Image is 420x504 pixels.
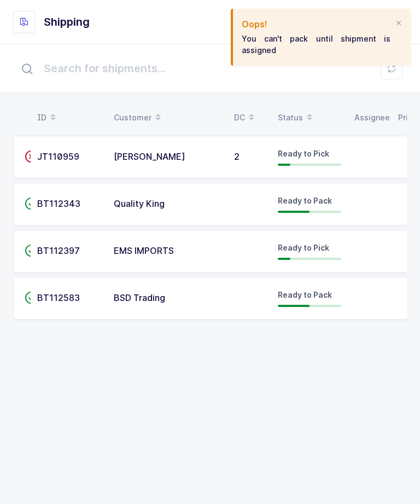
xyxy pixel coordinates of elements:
[354,108,385,127] div: Assignee
[37,292,80,303] span: BT112583
[25,151,38,162] span: 
[234,108,265,127] div: DC
[242,33,390,56] p: You can't pack until shipment is assigned
[37,108,101,127] div: ID
[37,245,80,256] span: BT112397
[114,151,185,162] span: [PERSON_NAME]
[114,108,221,127] div: Customer
[37,151,79,162] span: JT110959
[234,151,240,162] span: 2
[278,149,329,158] span: Ready to Pick
[13,51,407,86] input: Search for shipments...
[25,292,38,303] span: 
[114,245,174,256] span: EMS IMPORTS
[37,198,80,209] span: BT112343
[278,196,332,205] span: Ready to Pack
[278,108,341,127] div: Status
[114,292,165,303] span: BSD Trading
[278,290,332,299] span: Ready to Pack
[278,243,329,252] span: Ready to Pick
[44,13,90,31] h1: Shipping
[114,198,165,209] span: Quality King
[25,198,38,209] span: 
[25,245,38,256] span: 
[242,18,390,31] h2: Oops!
